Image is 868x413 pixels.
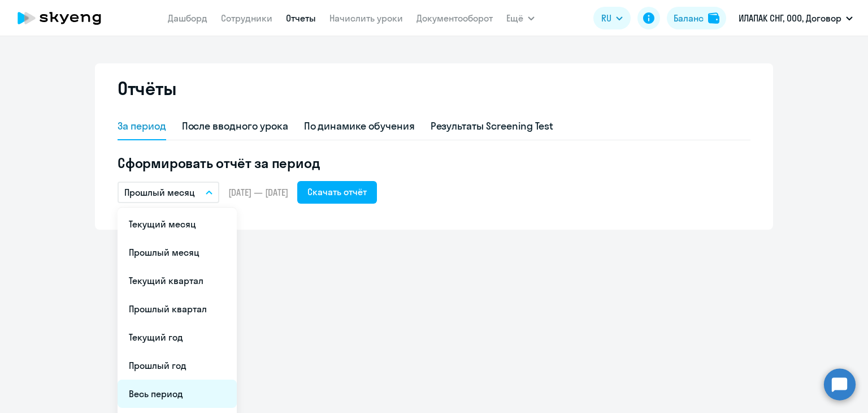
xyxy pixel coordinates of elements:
[674,11,704,25] div: Баланс
[307,185,367,199] div: Скачать отчёт
[118,154,750,172] h5: Сформировать отчёт за период
[506,11,523,25] span: Ещё
[593,7,631,29] button: RU
[708,12,719,24] img: balance
[304,119,415,134] div: По динамике обучения
[286,12,316,24] a: Отчеты
[601,11,611,25] span: RU
[118,77,176,100] h2: Отчёты
[667,7,726,29] button: Балансbalance
[182,119,288,134] div: После вводного урока
[329,12,403,24] a: Начислить уроки
[118,182,219,203] button: Прошлый месяц
[416,12,493,24] a: Документооборот
[124,186,195,199] p: Прошлый месяц
[733,5,858,32] button: ИЛАПАК СНГ, ООО, Договор
[506,7,535,29] button: Ещё
[221,12,272,24] a: Сотрудники
[739,11,841,25] p: ИЛАПАК СНГ, ООО, Договор
[168,12,207,24] a: Дашборд
[431,119,554,134] div: Результаты Screening Test
[228,186,288,199] span: [DATE] — [DATE]
[297,181,377,204] button: Скачать отчёт
[118,119,166,134] div: За период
